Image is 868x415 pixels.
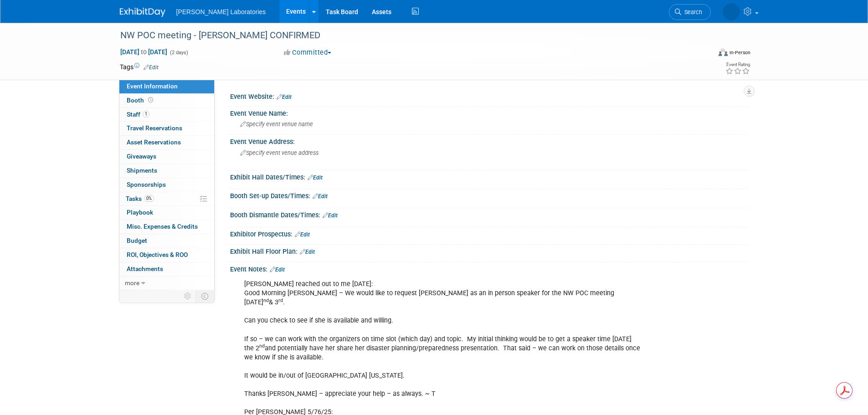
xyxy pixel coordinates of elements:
[120,48,168,56] span: [DATE] [DATE]
[230,245,749,256] div: Exhibit Hall Floor Plan:
[119,277,214,290] a: more
[240,121,313,128] span: Specify event venue name
[230,135,749,146] div: Event Venue Address:
[230,208,749,220] div: Booth Dismantle Dates/Times:
[127,97,155,104] span: Booth
[278,297,283,303] sup: rd
[143,111,149,118] span: 1
[230,227,749,239] div: Exhibitor Prospectus:
[119,192,214,206] a: Tasks0%
[119,108,214,122] a: Staff1
[127,251,188,258] span: ROI, Objectives & ROO
[240,149,318,156] span: Specify event venue address
[259,343,265,349] sup: nd
[146,97,155,103] span: Booth not reserved yet
[119,248,214,262] a: ROI, Objectives & ROO
[180,290,196,302] td: Personalize Event Tab Strip
[323,212,338,219] a: Edit
[119,206,214,220] a: Playbook
[281,48,335,57] button: Committed
[719,49,728,56] img: Format-Inperson.png
[230,170,749,182] div: Exhibit Hall Dates/Times:
[729,49,750,56] div: In-Person
[230,90,749,102] div: Event Website:
[723,3,740,20] img: Tisha Davis
[230,107,749,118] div: Event Venue Name:
[119,178,214,192] a: Sponsorships
[144,64,159,71] a: Edit
[300,249,315,255] a: Edit
[295,231,310,238] a: Edit
[144,195,154,202] span: 0%
[127,167,157,174] span: Shipments
[125,279,139,287] span: more
[127,138,181,146] span: Asset Reservations
[127,265,163,272] span: Attachments
[230,189,749,201] div: Booth Set-up Dates/Times:
[127,124,182,132] span: Travel Reservations
[126,195,154,202] span: Tasks
[169,50,188,56] span: (2 days)
[120,8,165,17] img: ExhibitDay
[119,234,214,248] a: Budget
[127,223,198,230] span: Misc. Expenses & Credits
[127,181,166,188] span: Sponsorships
[725,62,750,67] div: Event Rating
[119,94,214,108] a: Booth
[263,297,269,303] sup: nd
[119,80,214,93] a: Event Information
[195,290,214,302] td: Toggle Event Tabs
[669,4,711,20] a: Search
[270,266,285,273] a: Edit
[176,8,266,15] span: [PERSON_NAME] Laboratories
[230,262,749,274] div: Event Notes:
[681,9,702,15] span: Search
[127,111,149,118] span: Staff
[277,94,292,100] a: Edit
[119,262,214,276] a: Attachments
[119,122,214,135] a: Travel Reservations
[119,220,214,234] a: Misc. Expenses & Credits
[117,27,697,44] div: NW POC meeting - [PERSON_NAME] CONFIRMED
[120,62,159,72] td: Tags
[119,136,214,149] a: Asset Reservations
[127,209,153,216] span: Playbook
[313,193,328,200] a: Edit
[119,164,214,178] a: Shipments
[127,82,178,90] span: Event Information
[308,174,323,181] a: Edit
[127,237,147,244] span: Budget
[139,48,148,56] span: to
[127,153,156,160] span: Giveaways
[657,47,751,61] div: Event Format
[119,150,214,164] a: Giveaways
